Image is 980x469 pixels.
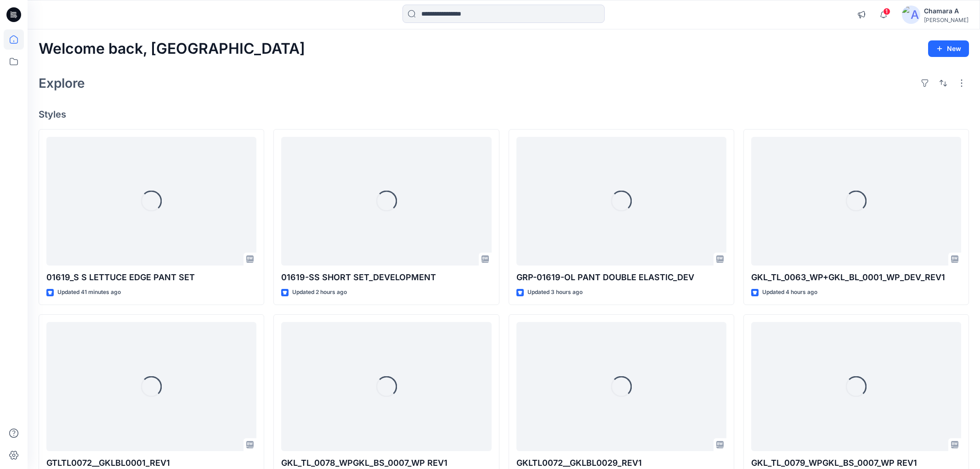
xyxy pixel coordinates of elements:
h2: Welcome back, [GEOGRAPHIC_DATA] [39,40,305,57]
h2: Explore [39,76,85,90]
button: New [928,40,969,57]
div: [PERSON_NAME] [924,17,969,23]
p: GRP-01619-OL PANT DOUBLE ELASTIC_DEV [516,271,726,284]
p: GKL_TL_0063_WP+GKL_BL_0001_WP_DEV_REV1 [751,271,961,284]
p: Updated 4 hours ago [762,288,817,297]
p: Updated 3 hours ago [527,288,583,297]
p: Updated 41 minutes ago [57,288,121,297]
span: 1 [883,8,890,15]
img: avatar [902,6,920,24]
h4: Styles [39,109,969,120]
p: 01619-SS SHORT SET_DEVELOPMENT [281,271,491,284]
div: Chamara A [924,6,969,17]
p: Updated 2 hours ago [292,288,347,297]
p: 01619_S S LETTUCE EDGE PANT SET [46,271,256,284]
